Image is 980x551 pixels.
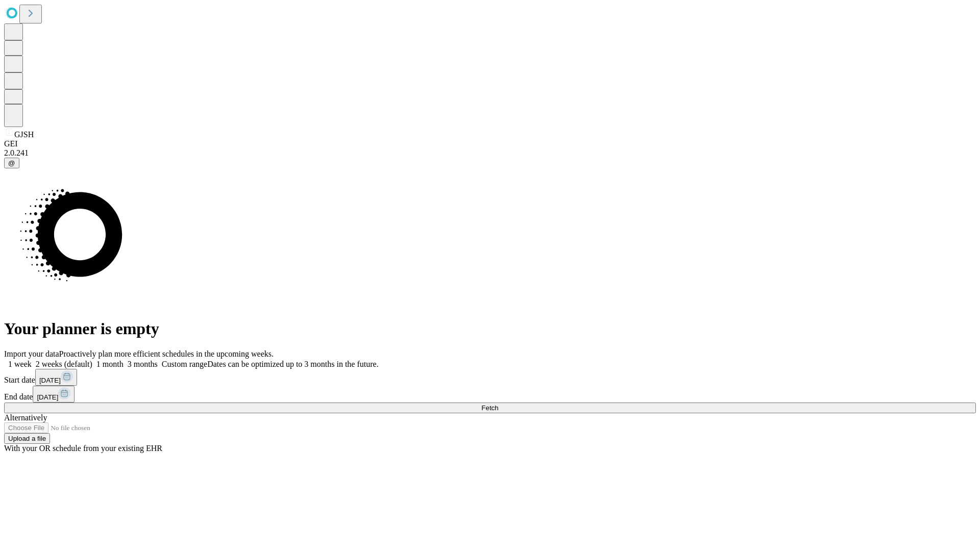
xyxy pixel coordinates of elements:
div: End date [4,386,976,403]
span: GJSH [14,130,34,139]
span: Import your data [4,349,59,358]
button: [DATE] [33,386,75,403]
span: 1 week [8,360,32,368]
span: Dates can be optimized up to 3 months in the future. [207,360,378,368]
div: 2.0.241 [4,148,976,158]
span: 1 month [96,360,124,368]
button: @ [4,158,19,168]
span: Custom range [162,360,207,368]
button: Upload a file [4,433,50,444]
h1: Your planner is empty [4,319,976,338]
button: [DATE] [35,369,77,386]
span: 2 weeks (default) [36,360,92,368]
span: Fetch [481,404,498,412]
div: GEI [4,139,976,148]
div: Start date [4,369,976,386]
span: 3 months [128,360,158,368]
span: [DATE] [37,393,58,401]
span: Proactively plan more efficient schedules in the upcoming weeks. [59,349,274,358]
button: Fetch [4,403,976,413]
span: Alternatively [4,413,47,422]
span: [DATE] [39,377,61,384]
span: @ [8,159,15,167]
span: With your OR schedule from your existing EHR [4,444,162,453]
